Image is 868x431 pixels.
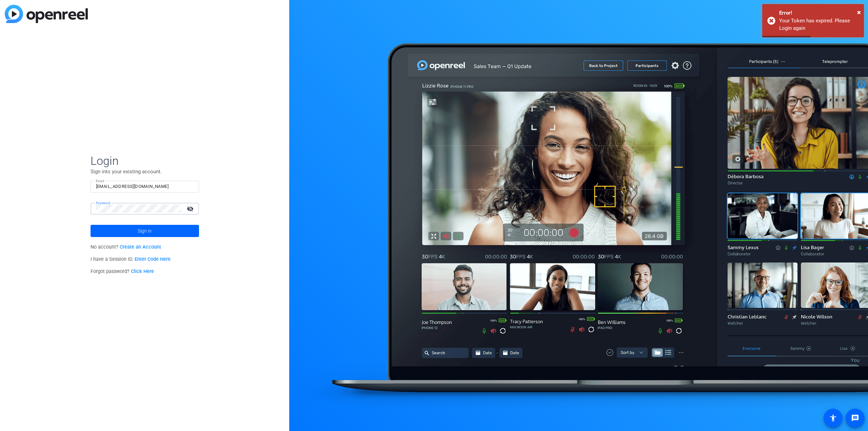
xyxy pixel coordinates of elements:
[91,154,199,168] span: Login
[779,9,859,17] div: Error!
[91,168,199,175] p: Sign into your existing account.
[779,17,859,32] div: Your Token has expired. Please Login again
[5,5,88,23] img: blue-gradient.svg
[96,179,104,183] mat-label: Email
[131,269,154,274] a: Click Here
[829,414,837,422] mat-icon: accessibility
[96,182,194,191] input: Enter Email Address
[138,222,152,239] span: Sign in
[857,7,861,17] button: Close
[135,256,171,262] a: Enter Code Here
[120,244,161,250] a: Create an Account
[91,269,154,274] span: Forgot password?
[91,225,199,237] button: Sign in
[91,244,161,250] span: No account?
[91,256,171,262] span: I have a Session ID.
[96,201,111,205] mat-label: Password
[851,414,859,422] mat-icon: message
[857,8,861,16] span: ×
[183,204,199,214] mat-icon: visibility_off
